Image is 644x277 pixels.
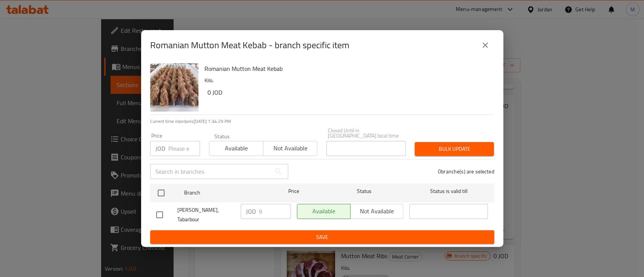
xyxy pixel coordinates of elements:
[156,233,488,242] span: Save
[476,36,494,54] button: close
[266,143,314,154] span: Not available
[150,230,494,244] button: Save
[207,87,488,98] h6: 0 JOD
[409,187,488,196] span: Status is valid till
[184,188,263,197] span: Branch
[177,205,235,224] span: [PERSON_NAME], Tabarbour
[204,63,488,74] h6: Romanian Mutton Meat Kebab
[438,168,494,175] p: 0 branche(s) are selected
[325,187,403,196] span: Status
[150,118,494,125] p: Current time in Jordan is [DATE] 1:34:29 PM
[415,142,494,156] button: Bulk update
[155,144,165,153] p: JOD
[269,187,319,196] span: Price
[168,141,200,156] input: Please enter price
[259,204,291,219] input: Please enter price
[150,39,349,51] h2: Romanian Mutton Meat Kebab - branch specific item
[263,141,317,156] button: Not available
[150,63,198,112] img: Romanian Mutton Meat Kebab
[421,144,488,154] span: Bulk update
[150,164,271,179] input: Search in branches
[204,76,488,85] p: Kilo.
[209,141,263,156] button: Available
[212,143,260,154] span: Available
[246,207,256,216] p: JOD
